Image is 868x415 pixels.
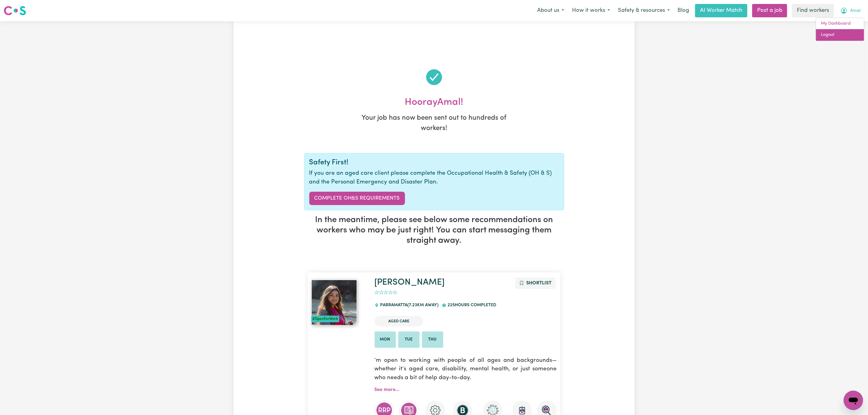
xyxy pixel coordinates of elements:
span: Shortlist [527,281,552,286]
a: AI Worker Match [695,4,747,17]
a: [PERSON_NAME] [375,278,445,287]
button: My Account [836,4,864,17]
p: ’m open to working with people of all ages and backgrounds—whether it’s aged care, disability, me... [375,353,557,386]
div: add rating by typing an integer from 0 to 5 or pressing arrow keys [375,289,397,296]
div: My Account [816,18,864,41]
a: Logout [816,29,864,41]
button: How it works [568,4,614,17]
a: Find workers [792,4,834,17]
a: Blog [674,4,693,17]
div: PARRAMATTA [375,297,442,314]
p: If you are an aged care client please complete the Occupational Health & Safety (OH & S) and the ... [309,169,559,187]
a: Complete OH&S Requirements [309,192,405,205]
iframe: Button to launch messaging window, conversation in progress [844,391,863,410]
a: Post a job [752,4,787,17]
button: Add to shortlist [515,277,556,289]
p: Your job has now been sent out to hundreds of workers! [358,113,510,133]
span: Amal [850,8,860,14]
button: About us [533,4,568,17]
img: View Ashmita's profile [311,280,357,325]
a: Ashmita#OpenForWork [311,280,367,325]
li: Aged Care [375,316,423,327]
img: Careseekers logo [4,5,26,16]
div: #OpenForWork [311,316,339,322]
a: My Dashboard [816,18,864,29]
button: Safety & resources [614,4,674,17]
div: 225 hours completed [442,297,500,314]
li: Available on Mon [375,331,396,348]
h3: In the meantime, please see below some recommendations on workers who may be just right! You can ... [304,215,564,246]
a: Careseekers logo [4,4,26,18]
a: See more... [375,387,400,392]
li: Available on Thu [422,331,443,348]
span: ( 7.23 km away) [407,303,438,307]
h2: Hooray Amal ! [304,97,564,108]
li: Available on Tue [398,331,420,348]
h4: Safety First! [309,158,559,167]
